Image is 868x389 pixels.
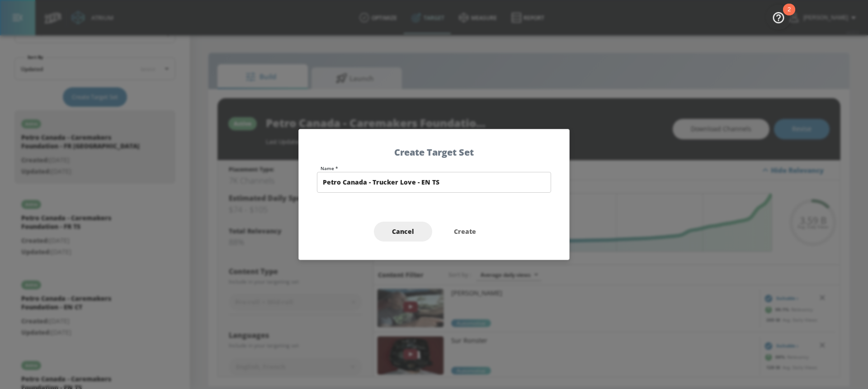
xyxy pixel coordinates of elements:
[321,166,551,171] label: Name *
[374,222,432,242] button: Cancel
[317,147,551,157] h5: Create Target Set
[392,226,414,237] span: Cancel
[766,5,791,30] button: Open Resource Center, 2 new notifications
[788,9,791,21] div: 2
